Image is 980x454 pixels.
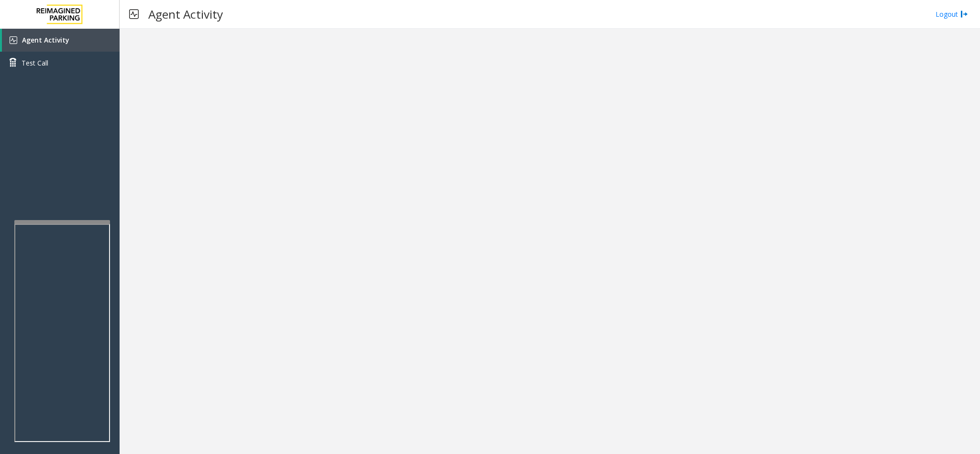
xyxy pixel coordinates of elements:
img: 'icon' [10,36,17,44]
a: Agent Activity [2,29,120,52]
img: logout [960,9,968,19]
h3: Agent Activity [143,2,228,26]
img: pageIcon [129,2,139,26]
span: Agent Activity [22,35,69,44]
span: Test Call [22,58,48,68]
a: Logout [936,9,968,19]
